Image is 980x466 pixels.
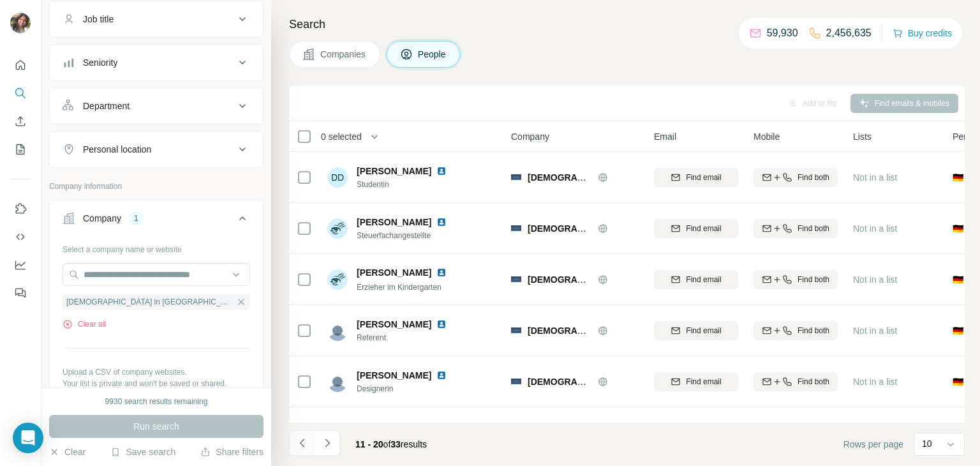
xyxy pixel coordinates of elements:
[129,213,144,224] div: 1
[953,324,963,337] span: 🇩🇪
[357,267,431,278] span: [PERSON_NAME]
[853,377,897,387] span: Not in a list
[10,82,31,105] button: Search
[436,319,447,329] img: LinkedIn logo
[83,56,117,69] div: Seniority
[390,439,401,449] span: 33
[754,270,838,289] button: Find both
[355,439,427,449] span: results
[355,439,383,449] span: 11 - 20
[528,274,738,285] span: [DEMOGRAPHIC_DATA] in [GEOGRAPHIC_DATA]
[528,377,738,387] span: [DEMOGRAPHIC_DATA] in [GEOGRAPHIC_DATA]
[826,26,872,41] p: 2,456,635
[798,325,829,336] span: Find both
[853,223,897,234] span: Not in a list
[754,219,838,238] button: Find both
[357,369,431,382] span: [PERSON_NAME]
[511,225,521,230] img: Logo of Ev.-luth Landeskirche in Braunschweig
[843,438,903,451] span: Rows per page
[50,47,263,78] button: Seniority
[528,172,738,183] span: [DEMOGRAPHIC_DATA] in [GEOGRAPHIC_DATA]
[320,48,367,61] span: Companies
[50,134,263,165] button: Personal location
[49,181,264,192] p: Company information
[754,130,780,143] span: Mobile
[754,372,838,391] button: Find both
[66,296,234,308] span: [DEMOGRAPHIC_DATA] in [GEOGRAPHIC_DATA]
[798,172,829,183] span: Find both
[853,172,897,183] span: Not in a list
[327,372,348,392] img: Avatar
[63,378,250,389] p: Your list is private and won't be saved or shared.
[315,430,340,456] button: Navigate to next page
[511,130,549,143] span: Company
[511,276,521,282] img: Logo of Ev.-luth Landeskirche in Braunschweig
[686,325,721,336] span: Find email
[953,171,963,184] span: 🇩🇪
[357,179,462,190] span: Studentin
[418,48,447,61] span: People
[654,321,738,340] button: Find email
[654,130,676,143] span: Email
[327,320,348,341] img: Avatar
[10,253,31,276] button: Dashboard
[654,219,738,238] button: Find email
[289,15,965,33] h4: Search
[922,437,932,450] p: 10
[953,375,963,388] span: 🇩🇪
[436,267,447,278] img: LinkedIn logo
[327,423,348,443] img: Avatar
[357,319,431,329] span: [PERSON_NAME]
[436,370,447,380] img: LinkedIn logo
[200,446,264,458] button: Share filters
[10,54,31,77] button: Quick start
[511,174,521,179] img: Logo of Ev.-luth Landeskirche in Braunschweig
[289,430,315,456] button: Navigate to previous page
[327,218,348,239] img: Avatar
[10,110,31,133] button: Enrich CSV
[357,383,462,395] span: Designerin
[654,372,738,391] button: Find email
[10,282,31,304] button: Feedback
[50,4,263,34] button: Job title
[436,217,447,227] img: LinkedIn logo
[13,423,43,453] div: Open Intercom Messenger
[357,283,442,292] span: Erzieher im Kindergarten
[357,420,431,433] span: [PERSON_NAME]
[853,274,897,285] span: Not in a list
[798,223,829,234] span: Find both
[383,439,391,449] span: of
[654,168,738,187] button: Find email
[83,100,130,112] div: Department
[528,326,738,336] span: [DEMOGRAPHIC_DATA] in [GEOGRAPHIC_DATA]
[798,376,829,387] span: Find both
[511,379,521,384] img: Logo of Ev.-luth Landeskirche in Braunschweig
[893,24,952,42] button: Buy credits
[357,216,431,229] span: [PERSON_NAME]
[10,13,31,33] img: Avatar
[767,26,798,41] p: 59,930
[50,91,263,121] button: Department
[511,327,521,333] img: Logo of Ev.-luth Landeskirche in Braunschweig
[10,197,31,220] button: Use Surfe on LinkedIn
[327,269,348,290] img: Avatar
[853,130,872,143] span: Lists
[686,274,721,285] span: Find email
[686,172,721,183] span: Find email
[754,321,838,340] button: Find both
[436,421,447,432] img: LinkedIn logo
[63,366,250,378] p: Upload a CSV of company websites.
[83,143,151,156] div: Personal location
[853,326,897,336] span: Not in a list
[953,222,963,235] span: 🇩🇪
[50,203,263,239] button: Company1
[83,212,121,225] div: Company
[528,223,738,234] span: [DEMOGRAPHIC_DATA] in [GEOGRAPHIC_DATA]
[686,223,721,234] span: Find email
[49,446,85,458] button: Clear
[10,225,31,248] button: Use Surfe API
[327,167,348,188] div: DD
[10,138,31,161] button: My lists
[83,13,114,26] div: Job title
[63,239,250,255] div: Select a company name or website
